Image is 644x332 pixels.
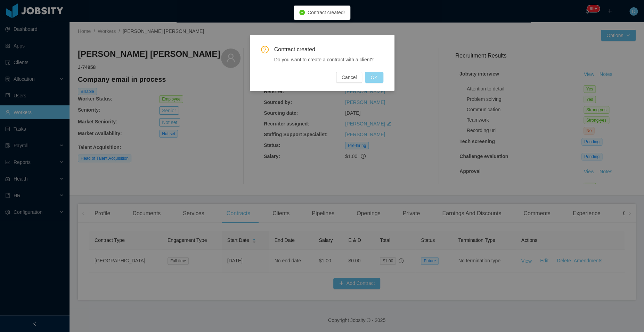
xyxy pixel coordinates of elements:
button: OK [365,72,383,83]
i: icon: check-circle [299,10,305,15]
button: Cancel [336,72,362,83]
span: Contract created! [308,10,345,15]
i: icon: question-circle [261,46,269,53]
span: Contract created [274,46,383,53]
div: Do you want to create a contract with a client? [274,56,383,63]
